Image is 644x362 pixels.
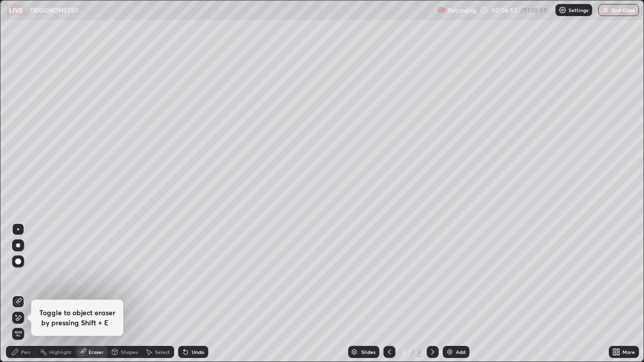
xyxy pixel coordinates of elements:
img: class-settings-icons [558,6,567,14]
div: / [412,349,415,355]
div: Undo [192,349,204,354]
div: Shapes [121,349,138,354]
p: LIVE [9,6,23,14]
div: More [622,349,635,354]
div: 3 [417,347,423,356]
div: 3 [399,349,410,355]
img: end-class-cross [602,6,610,14]
button: End Class [598,4,639,16]
h4: Toggle to object eraser by pressing Shift + E [39,308,115,328]
div: Select [155,349,170,354]
img: add-slide-button [446,348,454,356]
div: Slides [361,349,375,354]
p: Recording [448,7,476,14]
div: Eraser [89,349,104,354]
div: Highlight [49,349,71,354]
div: Pen [21,349,30,354]
div: Add [456,349,465,354]
span: Erase all [13,331,24,337]
img: recording.375f2c34.svg [438,6,446,14]
p: TRIGONOMETRY [30,6,79,14]
p: Settings [569,8,588,13]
